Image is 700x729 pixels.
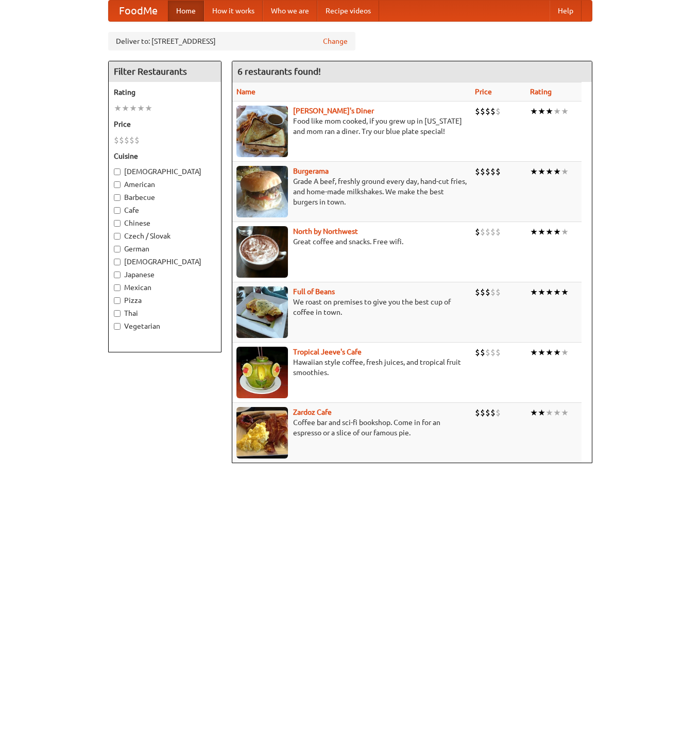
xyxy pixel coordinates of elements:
[561,226,569,238] li: ★
[480,166,485,177] li: $
[496,407,501,418] li: $
[545,166,553,177] li: ★
[530,166,538,177] li: ★
[480,347,485,358] li: $
[129,103,137,114] li: ★
[114,166,216,177] label: [DEMOGRAPHIC_DATA]
[236,347,288,398] img: jeeves.jpg
[496,286,501,298] li: $
[236,166,288,217] img: burgerama.jpg
[293,227,358,235] a: North by Northwest
[475,347,480,358] li: $
[114,246,121,252] input: German
[114,321,216,331] label: Vegetarian
[236,407,288,459] img: zardoz.jpg
[293,167,329,175] a: Burgerama
[538,106,545,117] li: ★
[236,106,288,157] img: sallys.jpg
[480,106,485,117] li: $
[553,106,561,117] li: ★
[114,284,121,291] input: Mexican
[317,1,379,21] a: Recipe videos
[561,407,569,418] li: ★
[114,282,216,293] label: Mexican
[561,286,569,298] li: ★
[490,407,496,418] li: $
[323,36,348,46] a: Change
[168,1,204,21] a: Home
[490,226,496,238] li: $
[553,166,561,177] li: ★
[496,106,501,117] li: $
[114,323,121,330] input: Vegetarian
[530,88,552,96] a: Rating
[480,226,485,238] li: $
[490,286,496,298] li: $
[538,226,545,238] li: ★
[114,272,121,278] input: Japanese
[485,106,490,117] li: $
[475,407,480,418] li: $
[109,1,168,21] a: FoodMe
[129,134,134,146] li: $
[134,134,140,146] li: $
[550,1,582,21] a: Help
[530,286,538,298] li: ★
[538,286,545,298] li: ★
[496,166,501,177] li: $
[114,179,216,190] label: American
[480,286,485,298] li: $
[236,116,467,137] p: Food like mom cooked, if you grew up in [US_STATE] and mom ran a diner. Try our blue plate special!
[114,119,216,129] h5: Price
[204,1,263,21] a: How it works
[114,220,121,227] input: Chinese
[114,269,216,280] label: Japanese
[561,106,569,117] li: ★
[114,257,216,267] label: [DEMOGRAPHIC_DATA]
[530,226,538,238] li: ★
[480,407,485,418] li: $
[137,103,145,114] li: ★
[553,226,561,238] li: ★
[485,226,490,238] li: $
[114,244,216,254] label: German
[475,166,480,177] li: $
[490,106,496,117] li: $
[293,287,335,296] b: Full of Beans
[545,407,553,418] li: ★
[545,286,553,298] li: ★
[485,407,490,418] li: $
[114,181,121,188] input: American
[496,226,501,238] li: $
[545,106,553,117] li: ★
[545,226,553,238] li: ★
[114,87,216,97] h5: Rating
[293,107,374,115] a: [PERSON_NAME]'s Diner
[119,134,124,146] li: $
[236,226,288,278] img: north.jpg
[293,348,362,356] a: Tropical Jeeve's Cafe
[114,205,216,215] label: Cafe
[485,166,490,177] li: $
[475,226,480,238] li: $
[236,297,467,317] p: We roast on premises to give you the best cup of coffee in town.
[236,357,467,378] p: Hawaiian style coffee, fresh juices, and tropical fruit smoothies.
[145,103,152,114] li: ★
[124,134,129,146] li: $
[236,417,467,438] p: Coffee bar and sci-fi bookshop. Come in for an espresso or a slice of our famous pie.
[114,231,216,241] label: Czech / Slovak
[293,408,332,416] a: Zardoz Cafe
[553,347,561,358] li: ★
[490,166,496,177] li: $
[114,207,121,214] input: Cafe
[545,347,553,358] li: ★
[236,236,467,247] p: Great coffee and snacks. Free wifi.
[236,286,288,338] img: beans.jpg
[561,347,569,358] li: ★
[114,168,121,175] input: [DEMOGRAPHIC_DATA]
[263,1,317,21] a: Who we are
